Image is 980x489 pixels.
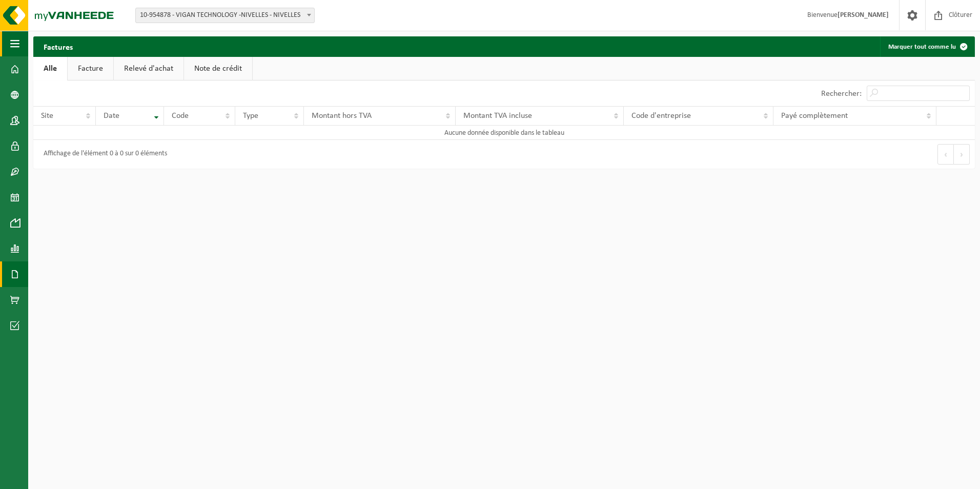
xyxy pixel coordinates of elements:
[33,126,975,140] td: Aucune donnée disponible dans le tableau
[135,8,315,23] span: 10-954878 - VIGAN TECHNOLOGY -NIVELLES - NIVELLES
[114,57,183,80] a: Relevé d'achat
[937,144,954,165] button: Previous
[104,112,119,120] span: Date
[243,112,258,120] span: Type
[821,90,862,98] label: Rechercher:
[38,145,167,164] div: Affichage de l'élément 0 à 0 sur 0 éléments
[33,57,67,80] a: Alle
[954,144,970,165] button: Next
[41,112,53,120] span: Site
[312,112,372,120] span: Montant hors TVA
[68,57,113,80] a: Facture
[184,57,252,80] a: Note de crédit
[880,36,974,57] button: Marquer tout comme lu
[631,112,691,120] span: Code d'entreprise
[136,8,314,23] span: 10-954878 - VIGAN TECHNOLOGY -NIVELLES - NIVELLES
[463,112,532,120] span: Montant TVA incluse
[33,36,83,56] h2: Factures
[781,112,848,120] span: Payé complètement
[172,112,189,120] span: Code
[838,11,889,19] strong: [PERSON_NAME]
